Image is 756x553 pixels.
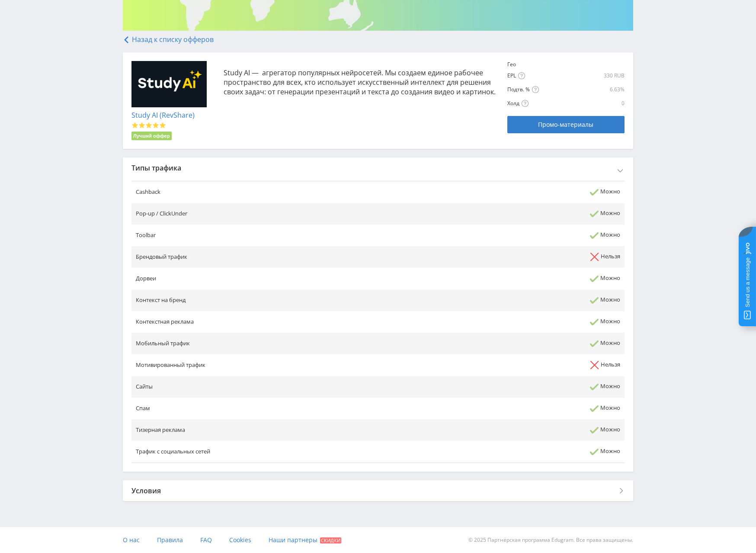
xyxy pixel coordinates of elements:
[131,311,467,333] td: Контекстная реклама
[131,398,467,419] td: Спам
[123,158,633,178] div: Типы трафика
[269,527,341,553] a: Наши партнеры Скидки
[131,376,467,398] td: Сайты
[123,527,140,553] a: О нас
[467,376,625,398] td: Можно
[157,536,183,544] span: Правила
[382,527,633,553] div: © 2025 Партнёрская программа Edugram. Все права защищены.
[131,61,207,108] img: 26da8b37dabeab13929e644082f29e99.jpg
[131,181,467,203] td: Cashback
[467,268,625,289] td: Можно
[467,354,625,376] td: Нельзя
[538,121,593,128] span: Промо-материалы
[467,333,625,354] td: Можно
[131,419,467,441] td: Тизерная реклама
[467,225,625,246] td: Можно
[131,333,467,354] td: Мобильный трафик
[537,72,625,79] div: 330 RUB
[229,527,251,553] a: Cookies
[229,536,251,544] span: Cookies
[131,203,467,225] td: Pop-up / ClickUnder
[131,289,467,311] td: Контекст на бренд
[467,311,625,333] td: Можно
[131,225,467,246] td: Toolbar
[131,132,172,140] li: Лучший оффер
[131,110,195,120] a: Study AI (RevShare)
[200,527,212,553] a: FAQ
[123,536,140,544] span: О нас
[467,441,625,463] td: Можно
[507,86,585,93] div: Подтв. %
[131,354,467,376] td: Мотивированный трафик
[507,61,535,68] div: Гео
[467,203,625,225] td: Можно
[587,100,625,107] div: 0
[507,72,535,80] div: EPL
[123,35,214,44] a: Назад к списку офферов
[123,480,633,501] div: Условия
[224,68,499,96] p: Study AI — агрегатор популярных нейросетей. Мы создаем единое рабочее пространство для всех, кто ...
[507,116,624,133] a: Промо-материалы
[157,527,183,553] a: Правила
[131,441,467,463] td: Трафик с социальных сетей
[467,289,625,311] td: Можно
[467,246,625,268] td: Нельзя
[131,246,467,268] td: Брендовый трафик
[200,536,212,544] span: FAQ
[587,86,625,93] div: 6.63%
[467,398,625,419] td: Можно
[131,268,467,289] td: Дорвеи
[467,419,625,441] td: Можно
[507,100,585,107] div: Холд
[269,536,317,544] span: Наши партнеры
[320,537,341,543] span: Скидки
[467,181,625,203] td: Можно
